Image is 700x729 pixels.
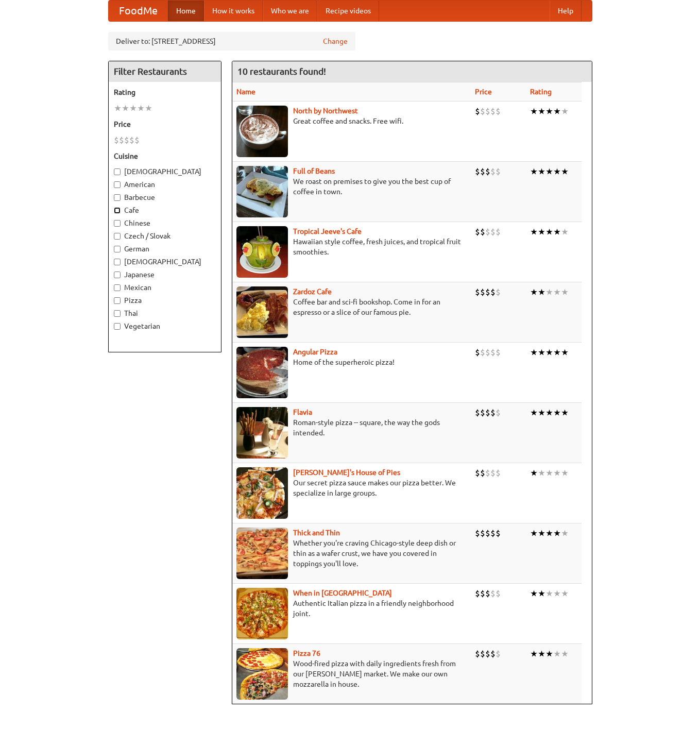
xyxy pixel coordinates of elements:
li: $ [480,467,485,479]
a: Name [236,88,255,96]
li: $ [485,467,490,479]
li: ★ [530,226,538,238]
li: ★ [561,588,569,599]
li: ★ [561,166,569,177]
li: $ [475,106,480,117]
div: Deliver to: [STREET_ADDRESS] [108,32,355,50]
a: Angular Pizza [293,348,337,356]
a: Home [168,1,204,21]
li: ★ [545,588,553,599]
li: $ [490,467,496,479]
label: Japanese [114,269,216,280]
li: ★ [530,407,538,418]
li: ★ [561,648,569,659]
p: Our secret pizza sauce makes our pizza better. We specialize in large groups. [236,478,467,498]
h4: Filter Restaurants [109,61,221,82]
li: $ [490,407,496,418]
a: Who we are [263,1,317,21]
li: $ [496,347,501,358]
label: Mexican [114,282,216,293]
li: $ [496,226,501,238]
p: Coffee bar and sci-fi bookshop. Come in for an espresso or a slice of our famous pie. [236,297,467,317]
li: $ [496,106,501,117]
li: ★ [538,166,545,177]
li: ★ [137,103,145,114]
input: [DEMOGRAPHIC_DATA] [114,259,121,265]
li: $ [490,286,496,298]
li: ★ [122,103,129,114]
a: Price [475,88,492,96]
li: ★ [545,166,553,177]
a: Thick and Thin [293,529,340,537]
li: ★ [538,588,545,599]
li: $ [485,106,490,117]
li: $ [485,347,490,358]
li: $ [490,347,496,358]
img: luigis.jpg [236,467,288,519]
li: $ [496,467,501,479]
li: ★ [553,347,561,358]
a: Rating [530,88,552,96]
li: ★ [530,648,538,659]
li: $ [485,286,490,298]
input: Czech / Slovak [114,233,121,240]
a: Pizza 76 [293,649,320,657]
label: Barbecue [114,192,216,202]
input: Cafe [114,207,121,214]
img: jeeves.jpg [236,226,288,278]
li: $ [485,528,490,539]
label: Czech / Slovak [114,231,216,241]
li: $ [475,286,480,298]
input: Chinese [114,220,121,227]
a: When in [GEOGRAPHIC_DATA] [293,589,392,597]
li: $ [475,407,480,418]
p: Wood-fired pizza with daily ingredients fresh from our [PERSON_NAME] market. We make our own mozz... [236,658,467,689]
a: North by Northwest [293,107,358,115]
li: $ [485,166,490,177]
li: ★ [129,103,137,114]
img: thick.jpg [236,528,288,579]
li: ★ [553,106,561,117]
h5: Rating [114,87,216,97]
b: Zardoz Cafe [293,287,332,296]
li: ★ [538,528,545,539]
img: pizza76.jpg [236,648,288,700]
input: American [114,181,121,188]
li: ★ [538,467,545,479]
li: ★ [114,103,122,114]
img: north.jpg [236,106,288,157]
li: ★ [561,528,569,539]
a: Recipe videos [317,1,379,21]
li: ★ [561,407,569,418]
li: ★ [545,407,553,418]
input: German [114,246,121,252]
li: ★ [538,407,545,418]
li: ★ [538,648,545,659]
li: $ [496,407,501,418]
a: Change [323,36,348,46]
li: ★ [545,648,553,659]
li: $ [475,166,480,177]
img: beans.jpg [236,166,288,217]
li: $ [485,588,490,599]
li: ★ [561,226,569,238]
label: Vegetarian [114,321,216,331]
b: [PERSON_NAME]'s House of Pies [293,468,400,477]
a: How it works [204,1,263,21]
li: $ [475,226,480,238]
input: Vegetarian [114,323,121,330]
li: ★ [545,467,553,479]
li: ★ [545,347,553,358]
a: Tropical Jeeve's Cafe [293,227,362,235]
li: ★ [561,106,569,117]
li: $ [490,106,496,117]
li: $ [480,588,485,599]
input: Mexican [114,284,121,291]
a: Full of Beans [293,167,335,175]
label: Cafe [114,205,216,215]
